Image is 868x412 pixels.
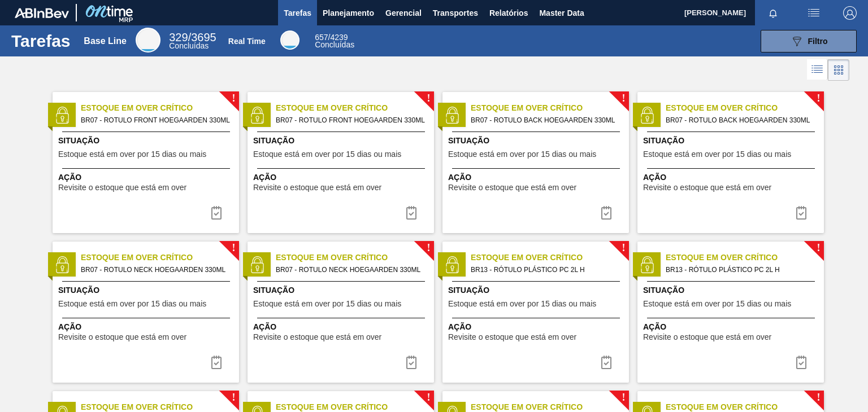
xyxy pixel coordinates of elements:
[817,244,820,252] span: !
[54,107,71,124] img: status
[448,135,626,147] span: Situação
[253,150,401,159] span: Estoque está em over por 15 dias ou mais
[276,114,425,126] span: BR07 - ROTULO FRONT HOEGAARDEN 330ML
[817,393,820,402] span: !
[136,28,160,52] div: Base Line
[210,356,223,369] img: icon-task complete
[81,102,239,114] span: Estoque em Over Crítico
[315,40,354,49] span: Concluídas
[58,300,206,308] span: Estoque está em over por 15 dias ou mais
[788,351,815,374] div: Completar tarefa: 29781542
[323,6,374,20] span: Planejamento
[81,252,239,264] span: Estoque em Over Crítico
[284,6,311,20] span: Tarefas
[203,351,230,374] button: icon-task complete
[398,201,425,224] button: icon-task complete
[169,31,188,43] span: 329
[643,321,821,333] span: Ação
[385,6,422,20] span: Gerencial
[405,356,418,369] img: icon-task complete
[253,300,401,308] span: Estoque está em over por 15 dias ou mais
[448,183,576,192] span: Revisite o estoque que está em over
[471,264,620,276] span: BR13 - RÓTULO PLÁSTICO PC 2L H
[58,135,236,147] span: Situação
[448,172,626,183] span: Ação
[593,351,620,374] div: Completar tarefa: 29781542
[666,264,815,276] span: BR13 - RÓTULO PLÁSTICO PC 2L H
[448,284,626,296] span: Situação
[622,94,625,103] span: !
[788,201,815,224] div: Completar tarefa: 29781540
[315,33,348,42] span: / 4239
[58,172,236,183] span: Ação
[169,41,209,50] span: Concluídas
[398,351,425,374] button: icon-task complete
[253,333,381,341] span: Revisite o estoque que está em over
[755,5,791,21] button: Notificações
[666,252,824,264] span: Estoque em Over Crítico
[11,34,71,47] h1: Tarefas
[433,6,478,20] span: Transportes
[448,333,576,341] span: Revisite o estoque que está em over
[643,300,791,308] span: Estoque está em over por 15 dias ou mais
[276,252,434,264] span: Estoque em Over Crítico
[315,33,328,42] span: 657
[600,356,613,369] img: icon-task complete
[808,37,828,46] span: Filtro
[315,34,354,49] div: Real Time
[639,256,656,273] img: status
[58,183,186,192] span: Revisite o estoque que está em over
[58,321,236,333] span: Ação
[489,6,528,20] span: Relatórios
[843,6,857,20] img: Logout
[807,6,821,20] img: userActions
[761,30,857,52] button: Filtro
[666,114,815,126] span: BR07 - ROTULO BACK HOEGAARDEN 330ML
[448,321,626,333] span: Ação
[539,6,584,20] span: Master Data
[249,107,266,124] img: status
[427,393,430,402] span: !
[788,201,815,224] button: icon-task complete
[253,284,431,296] span: Situação
[203,351,230,374] div: Completar tarefa: 29781541
[253,135,431,147] span: Situação
[398,201,425,224] div: Completar tarefa: 29781539
[249,256,266,273] img: status
[84,36,127,46] div: Base Line
[232,244,235,252] span: !
[807,59,828,81] div: Visão em Lista
[232,94,235,103] span: !
[471,102,629,114] span: Estoque em Over Crítico
[643,172,821,183] span: Ação
[622,393,625,402] span: !
[828,59,849,81] div: Visão em Cards
[448,300,596,308] span: Estoque está em over por 15 dias ou mais
[622,244,625,252] span: !
[471,114,620,126] span: BR07 - ROTULO BACK HOEGAARDEN 330ML
[643,135,821,147] span: Situação
[54,256,71,273] img: status
[448,150,596,159] span: Estoque está em over por 15 dias ou mais
[203,201,230,224] div: Completar tarefa: 29781539
[169,33,216,50] div: Base Line
[427,244,430,252] span: !
[600,206,613,220] img: icon-task complete
[817,94,820,103] span: !
[253,321,431,333] span: Ação
[398,351,425,374] div: Completar tarefa: 29781541
[253,172,431,183] span: Ação
[280,30,300,50] div: Real Time
[643,333,771,341] span: Revisite o estoque que está em over
[427,94,430,103] span: !
[276,264,425,276] span: BR07 - ROTULO NECK HOEGAARDEN 330ML
[58,150,206,159] span: Estoque está em over por 15 dias ou mais
[795,356,808,369] img: icon-task complete
[444,256,461,273] img: status
[593,351,620,374] button: icon-task complete
[643,183,771,192] span: Revisite o estoque que está em over
[203,201,230,224] button: icon-task complete
[232,393,235,402] span: !
[169,31,216,43] span: / 3695
[228,37,266,46] div: Real Time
